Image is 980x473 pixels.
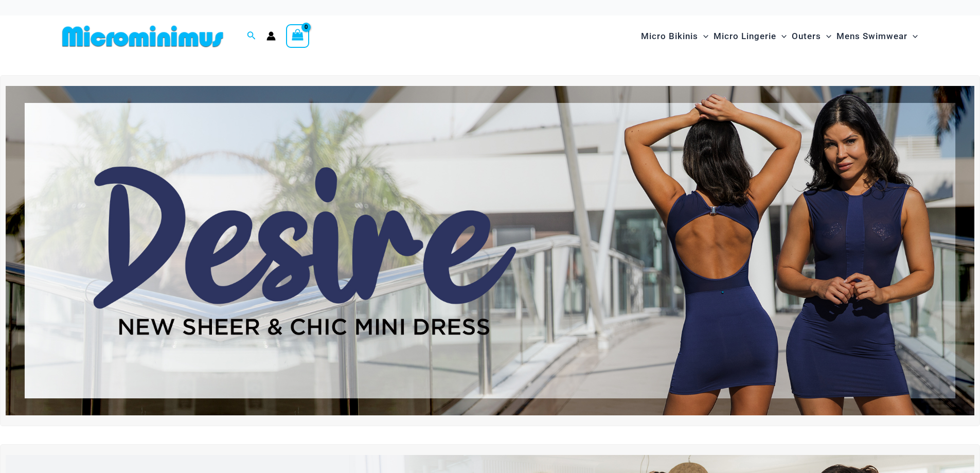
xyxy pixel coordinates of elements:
img: Desire me Navy Dress [6,86,974,415]
span: Outers [792,23,821,49]
a: Search icon link [247,30,256,43]
span: Micro Bikinis [641,23,698,49]
a: Micro BikinisMenu ToggleMenu Toggle [638,21,711,52]
a: Account icon link [266,31,276,41]
span: Micro Lingerie [714,23,776,49]
a: OutersMenu ToggleMenu Toggle [789,21,834,52]
span: Menu Toggle [698,23,708,49]
span: Mens Swimwear [836,23,907,49]
span: Menu Toggle [821,23,831,49]
a: Mens SwimwearMenu ToggleMenu Toggle [834,21,920,52]
nav: Site Navigation [637,19,922,54]
a: Micro LingerieMenu ToggleMenu Toggle [711,21,789,52]
span: Menu Toggle [907,23,918,49]
a: View Shopping Cart, empty [286,24,310,48]
span: Menu Toggle [776,23,787,49]
img: MM SHOP LOGO FLAT [58,25,227,48]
